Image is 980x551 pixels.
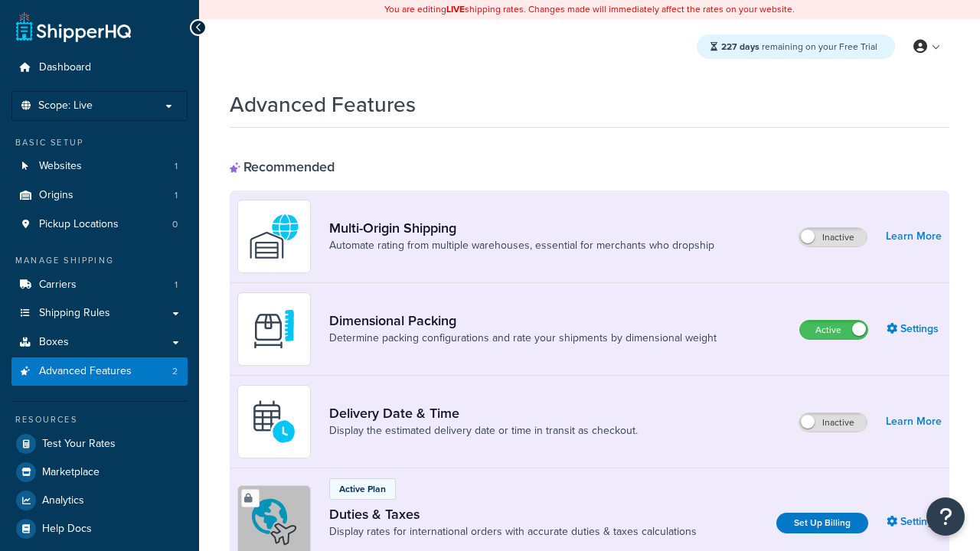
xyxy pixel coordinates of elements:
a: Settings [887,511,942,533]
div: Recommended [230,158,335,175]
span: Help Docs [42,523,92,536]
span: 0 [172,218,178,231]
img: gfkeb5ejjkALwAAAABJRU5ErkJggg== [247,395,301,448]
span: Boxes [39,336,69,349]
b: LIVE [446,2,465,16]
a: Origins1 [11,181,188,210]
label: Inactive [799,228,867,246]
a: Duties & Taxes [329,506,697,523]
a: Shipping Rules [11,299,188,328]
button: Open Resource Center [926,497,965,536]
span: Test Your Rates [42,438,116,451]
label: Active [800,321,867,339]
span: 2 [172,365,178,378]
span: Carriers [39,279,77,292]
img: WatD5o0RtDAAAAAElFTkSuQmCC [247,210,301,263]
a: Boxes [11,328,188,357]
a: Set Up Billing [776,513,868,533]
img: DTVBYsAAAAAASUVORK5CYII= [247,302,301,356]
a: Display rates for international orders with accurate duties & taxes calculations [329,524,697,540]
span: 1 [175,279,178,292]
span: Dashboard [39,61,91,74]
div: Basic Setup [11,136,188,149]
a: Automate rating from multiple warehouses, essential for merchants who dropship [329,238,714,253]
a: Learn More [886,226,942,247]
p: Active Plan [339,482,386,496]
span: Pickup Locations [39,218,119,231]
span: 1 [175,189,178,202]
a: Advanced Features2 [11,357,188,386]
a: Display the estimated delivery date or time in transit as checkout. [329,423,638,439]
a: Test Your Rates [11,430,188,458]
a: Marketplace [11,458,188,486]
a: Dimensional Packing [329,312,717,329]
a: Delivery Date & Time [329,405,638,422]
a: Help Docs [11,515,188,543]
span: Analytics [42,494,84,507]
li: Advanced Features [11,357,188,386]
a: Analytics [11,487,188,514]
div: Manage Shipping [11,254,188,267]
li: Carriers [11,271,188,299]
span: Scope: Live [38,99,93,112]
span: Origins [39,189,73,202]
a: Determine packing configurations and rate your shipments by dimensional weight [329,331,717,346]
strong: 227 days [721,40,759,54]
h1: Advanced Features [230,90,416,119]
span: 1 [175,160,178,173]
a: Websites1 [11,152,188,181]
a: Learn More [886,411,942,432]
a: Dashboard [11,54,188,82]
span: Marketplace [42,466,100,479]
a: Carriers1 [11,271,188,299]
li: Websites [11,152,188,181]
li: Origins [11,181,188,210]
a: Multi-Origin Shipping [329,220,714,236]
a: Settings [887,318,942,340]
span: remaining on your Free Trial [721,40,877,54]
span: Advanced Features [39,365,132,378]
li: Pickup Locations [11,210,188,239]
span: Websites [39,160,82,173]
a: Pickup Locations0 [11,210,188,239]
label: Inactive [799,413,867,432]
span: Shipping Rules [39,307,110,320]
div: Resources [11,413,188,426]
